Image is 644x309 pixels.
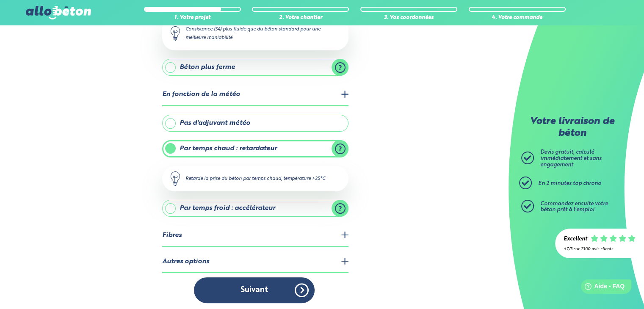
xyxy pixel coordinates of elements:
[569,276,635,300] iframe: Help widget launcher
[360,15,457,21] div: 3. Vos coordonnées
[469,15,566,21] div: 4. Votre commande
[162,115,348,132] label: Pas d'adjuvant météo
[144,15,241,21] div: 1. Votre projet
[252,15,349,21] div: 2. Votre chantier
[162,17,348,50] div: Consistance (S4) plus fluide que du béton standard pour une meilleure maniabilité
[162,59,348,76] label: Béton plus ferme
[162,225,348,247] legend: Fibres
[162,166,348,191] div: Retarde la prise du béton par temps chaud, température >25°C
[162,200,348,217] label: Par temps froid : accélérateur
[26,6,91,19] img: allobéton
[162,251,348,273] legend: Autres options
[162,140,348,157] label: Par temps chaud : retardateur
[162,84,348,106] legend: En fonction de la météo
[194,277,315,303] button: Suivant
